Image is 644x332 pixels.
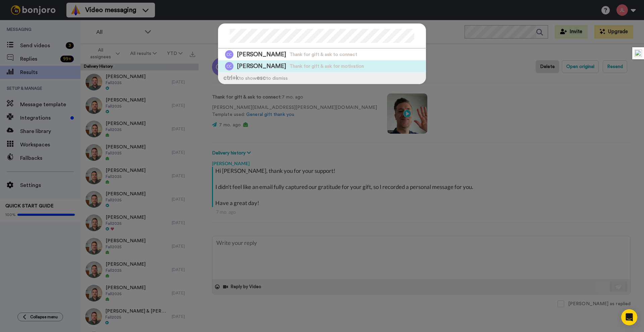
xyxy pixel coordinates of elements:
span: ctrl +k [223,75,239,81]
img: Image of Chelsey Chen [225,50,233,59]
span: [PERSON_NAME] [237,62,286,70]
a: Image of Chelsey Chen[PERSON_NAME]Thank for gift & ask for motivation [218,60,426,72]
a: Image of Chelsey Chen[PERSON_NAME]Thank for gift & ask to connect [218,49,426,60]
span: Thank for gift & ask for motivation [289,63,364,70]
span: [PERSON_NAME] [237,50,286,59]
span: Thank for gift & ask to connect [289,51,357,58]
img: Image of Chelsey Chen [225,62,233,70]
div: Open Intercom Messenger [621,309,637,325]
span: esc [257,75,266,81]
div: to show to dismiss [218,72,426,84]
